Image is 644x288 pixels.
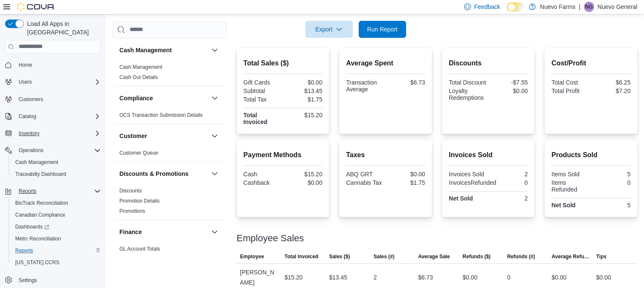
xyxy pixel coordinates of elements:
div: Compliance [113,110,227,124]
p: | [579,2,580,12]
span: Settings [15,274,101,285]
div: Nuevo General [584,2,594,12]
span: Canadian Compliance [12,210,101,220]
button: Export [305,21,353,38]
div: $13.45 [329,272,347,282]
h3: Discounts & Promotions [119,169,188,178]
a: Cash Management [12,157,61,167]
div: Discounts & Promotions [113,186,227,220]
span: Tips [596,253,606,260]
span: Cash Management [119,64,162,71]
button: Run Report [359,21,406,38]
div: $6.25 [593,79,630,86]
div: 5 [593,171,630,178]
span: Refunds ($) [462,253,490,260]
span: Feedback [474,3,500,11]
div: $0.00 [285,179,322,186]
div: $1.75 [285,96,322,103]
a: Cash Management [119,64,162,70]
span: Average Sale [418,253,450,260]
button: Metrc Reconciliation [8,233,104,245]
button: Home [2,59,104,71]
span: Export [310,21,348,38]
span: Customer Queue [119,150,158,156]
div: $0.00 [552,272,567,282]
h2: Taxes [346,150,425,160]
a: Traceabilty Dashboard [12,169,69,179]
button: Cash Management [8,156,104,168]
a: BioTrack Reconciliation [12,198,72,208]
span: Inventory [19,130,39,137]
div: Total Tax [243,96,281,103]
span: Reports [12,246,101,256]
button: [US_STATE] CCRS [8,257,104,268]
span: Promotions [119,208,145,215]
span: Catalog [15,111,101,121]
h3: Cash Management [119,46,172,54]
div: $7.20 [593,88,630,94]
div: Items Sold [551,171,589,178]
h2: Discounts [449,58,528,68]
h2: Invoices Sold [449,150,528,160]
span: Customers [15,94,101,104]
span: Sales (#) [373,253,394,260]
div: Cash [243,171,281,178]
strong: Total Invoiced [243,112,268,125]
button: Customers [2,93,104,105]
a: Customers [15,94,47,104]
h3: Compliance [119,94,153,102]
span: Cash Out Details [119,74,158,81]
span: Customers [19,96,43,103]
div: Subtotal [243,88,281,94]
button: Catalog [15,111,39,121]
div: InvoicesRefunded [449,179,496,186]
div: 2 [490,195,528,202]
span: Refunds (#) [507,253,535,260]
a: Metrc Reconciliation [12,234,64,244]
div: $6.73 [418,272,433,282]
span: GL Account Totals [119,246,160,252]
button: Settings [2,274,104,286]
div: Cannabis Tax [346,179,384,186]
div: 2 [490,171,528,178]
h3: Employee Sales [237,233,304,243]
a: Canadian Compliance [12,210,69,220]
div: $1.75 [387,179,425,186]
div: $0.00 [285,79,322,86]
button: Compliance [119,94,208,102]
button: Compliance [210,93,220,103]
span: Home [15,59,101,70]
a: Promotions [119,208,145,214]
h3: Finance [119,228,142,236]
button: Inventory [15,128,43,138]
span: Operations [19,147,44,154]
div: Total Profit [551,88,589,94]
div: Cash Management [113,62,227,86]
div: Transaction Average [346,79,384,93]
div: -$7.55 [490,79,528,86]
input: Dark Mode [507,3,525,11]
button: Finance [119,228,208,236]
span: Operations [15,145,101,155]
a: Dashboards [12,222,53,232]
div: $13.45 [285,88,322,94]
span: Run Report [367,25,398,34]
div: Customer [113,148,227,161]
div: $15.20 [285,171,322,178]
button: Reports [2,185,104,197]
span: Average Refund [552,253,589,260]
h2: Payment Methods [243,150,323,160]
button: Customer [210,131,220,141]
div: Finance [113,244,227,268]
span: Metrc Reconciliation [12,234,101,244]
button: Reports [8,245,104,257]
span: Reports [15,247,33,254]
a: [US_STATE] CCRS [12,257,63,268]
span: NG [585,2,593,12]
button: Discounts & Promotions [119,169,208,178]
span: BioTrack Reconciliation [15,200,68,206]
span: Employee [240,253,264,260]
button: BioTrack Reconciliation [8,197,104,209]
span: Total Invoiced [285,253,318,260]
button: Operations [2,144,104,156]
